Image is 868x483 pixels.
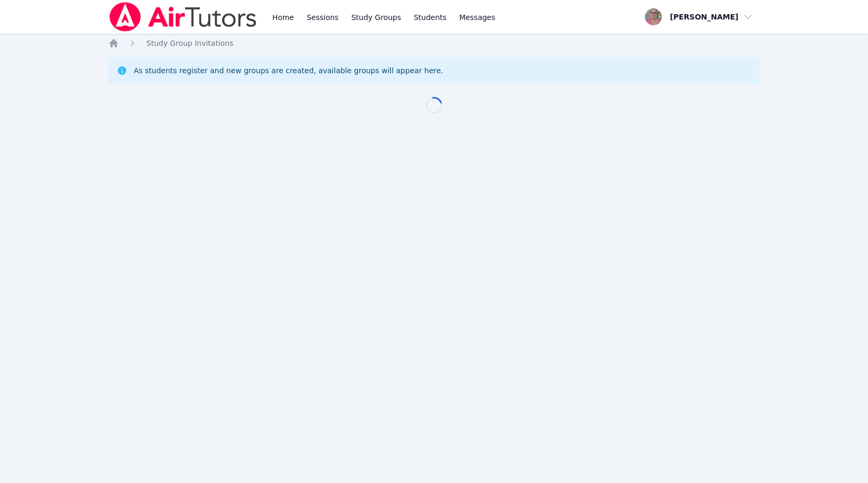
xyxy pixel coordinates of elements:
div: As students register and new groups are created, available groups will appear here. [134,65,443,76]
img: Air Tutors [108,2,257,32]
span: Study Group Invitations [146,39,233,47]
span: Messages [459,12,496,23]
nav: Breadcrumb [108,38,760,48]
a: Study Group Invitations [146,38,233,48]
